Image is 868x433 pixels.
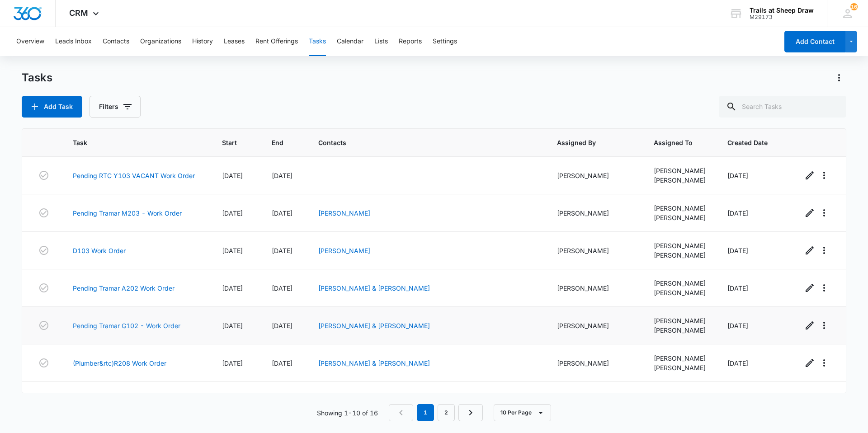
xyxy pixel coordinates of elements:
button: Calendar [337,27,363,56]
div: [PERSON_NAME] [654,316,706,325]
div: [PERSON_NAME] [654,250,706,260]
div: [PERSON_NAME] [654,166,706,175]
div: [PERSON_NAME] [654,391,706,400]
span: [DATE] [272,359,292,367]
p: Showing 1-10 of 16 [317,408,378,418]
div: [PERSON_NAME] [557,283,632,293]
div: [PERSON_NAME] [654,241,706,250]
span: [DATE] [222,209,243,217]
div: account id [750,14,814,20]
a: Pending Tramar M203 - Work Order [73,208,182,218]
span: [DATE] [727,247,748,254]
div: [PERSON_NAME] [654,363,706,372]
span: [DATE] [272,247,292,254]
div: [PERSON_NAME] [557,358,632,368]
button: Lists [374,27,388,56]
span: End [272,138,283,147]
div: [PERSON_NAME] [654,203,706,213]
span: [DATE] [222,359,243,367]
div: notifications count [850,3,858,10]
a: D103 Work Order [73,246,126,255]
a: Pending Tramar A202 Work Order [73,283,175,293]
span: Assigned To [654,138,693,147]
input: Search Tasks [719,96,846,118]
button: Leads Inbox [55,27,92,56]
button: Tasks [309,27,326,56]
span: 16 [850,3,858,10]
span: Created Date [727,138,768,147]
span: [DATE] [222,247,243,254]
button: Add Contact [784,31,845,52]
a: [PERSON_NAME] & [PERSON_NAME] [318,284,430,292]
span: [DATE] [222,322,243,329]
button: Overview [16,27,44,56]
a: Next Page [458,404,483,421]
em: 1 [417,404,434,421]
div: [PERSON_NAME] [654,325,706,335]
span: [DATE] [727,172,748,179]
span: Contacts [318,138,522,147]
span: [DATE] [727,322,748,329]
button: History [192,27,213,56]
span: [DATE] [727,359,748,367]
div: [PERSON_NAME] [557,321,632,330]
button: Actions [832,71,846,85]
a: [PERSON_NAME] [318,247,370,254]
button: Settings [433,27,457,56]
button: Add Task [22,96,82,118]
span: Start [222,138,237,147]
div: [PERSON_NAME] [654,288,706,297]
span: [DATE] [272,284,292,292]
a: [PERSON_NAME] & [PERSON_NAME] [318,322,430,329]
div: [PERSON_NAME] [557,246,632,255]
h1: Tasks [22,71,52,85]
span: Assigned By [557,138,619,147]
a: [PERSON_NAME] & [PERSON_NAME] [318,359,430,367]
span: [DATE] [727,209,748,217]
button: 10 Per Page [494,404,551,421]
span: [DATE] [272,172,292,179]
button: Leases [224,27,245,56]
span: CRM [69,8,88,18]
button: Rent Offerings [255,27,298,56]
a: Pending RTC Y103 VACANT Work Order [73,171,195,180]
div: account name [750,7,814,14]
div: [PERSON_NAME] [557,208,632,218]
span: [DATE] [222,284,243,292]
a: (Plumber&rtc)R208 Work Order [73,358,166,368]
div: [PERSON_NAME] [557,171,632,180]
span: [DATE] [272,209,292,217]
a: Pending Tramar G102 - Work Order [73,321,180,330]
div: [PERSON_NAME] [654,175,706,185]
span: Task [73,138,187,147]
a: [PERSON_NAME] [318,209,370,217]
div: [PERSON_NAME] [654,353,706,363]
div: [PERSON_NAME] [654,278,706,288]
span: [DATE] [222,172,243,179]
a: Page 2 [438,404,455,421]
button: Contacts [103,27,129,56]
nav: Pagination [389,404,483,421]
button: Reports [399,27,422,56]
span: [DATE] [272,322,292,329]
button: Filters [90,96,141,118]
div: [PERSON_NAME] [654,213,706,222]
button: Organizations [140,27,181,56]
span: [DATE] [727,284,748,292]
